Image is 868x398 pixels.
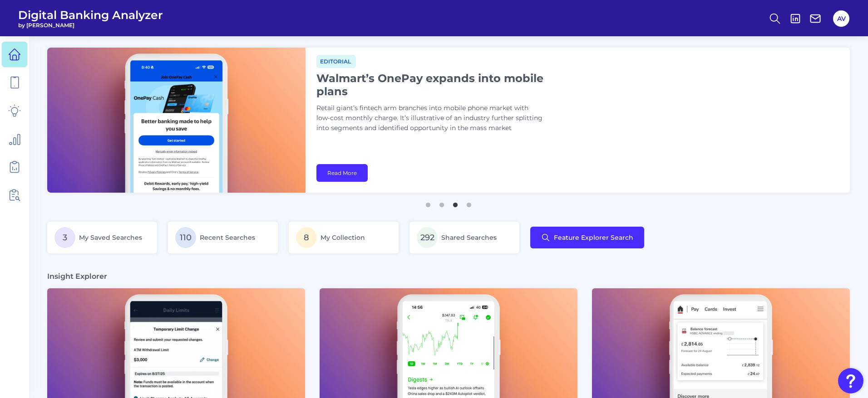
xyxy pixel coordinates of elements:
span: 3 [54,227,75,248]
span: Recent Searches [200,233,255,242]
span: Editorial [316,55,356,68]
a: 8My Collection [289,222,399,253]
span: Feature Explorer Search [554,234,633,241]
button: 2 [437,198,446,207]
button: 3 [451,198,460,207]
a: 3My Saved Searches [47,222,157,253]
span: 292 [417,227,438,248]
span: My Saved Searches [79,233,142,242]
span: Digital Banking Analyzer [18,8,163,22]
span: by [PERSON_NAME] [18,22,163,29]
span: Shared Searches [441,233,497,242]
button: Open Resource Center [838,368,863,393]
button: 1 [424,198,433,207]
span: 110 [175,227,196,248]
button: Feature Explorer Search [530,227,644,248]
a: 292Shared Searches [409,222,519,253]
span: My Collection [321,233,365,242]
button: 4 [464,198,473,207]
img: bannerImg [47,48,306,193]
span: 8 [296,227,317,248]
a: Read More [316,164,368,182]
p: Retail giant’s fintech arm branches into mobile phone market with low-cost monthly charge. It’s i... [316,103,543,133]
a: Editorial [316,57,356,65]
h1: Walmart’s OnePay expands into mobile plans [316,72,543,98]
button: AV [833,10,849,27]
h3: Insight Explorer [47,272,107,281]
a: 110Recent Searches [168,222,278,253]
